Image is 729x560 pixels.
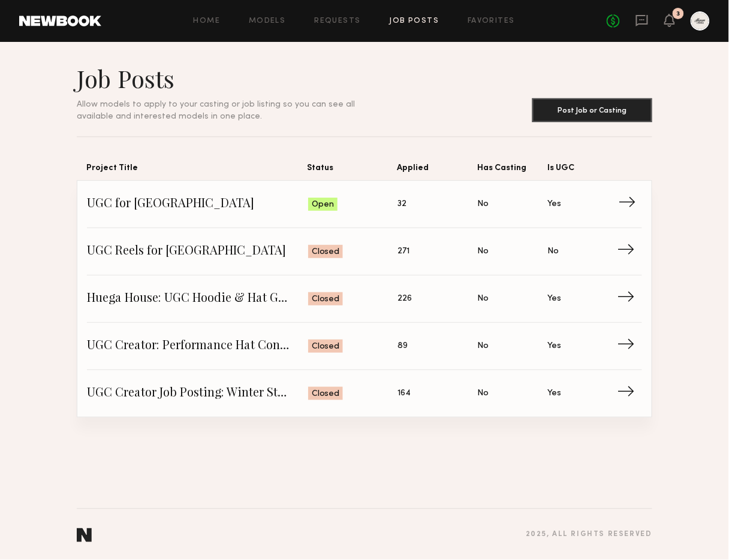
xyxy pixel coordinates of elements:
span: UGC Reels for [GEOGRAPHIC_DATA] [87,243,308,261]
span: Yes [547,198,561,211]
span: Yes [547,292,561,305]
span: 271 [398,245,410,258]
a: Favorites [468,17,515,25]
h1: Job Posts [77,63,384,93]
span: Yes [547,387,561,400]
span: Closed [312,246,339,258]
span: Allow models to apply to your casting or job listing so you can see all available and interested ... [77,101,355,120]
span: 226 [398,292,412,305]
span: Closed [312,293,339,305]
a: Models [249,17,285,25]
span: Huega House: UGC Hoodie & Hat GRWM [87,290,308,308]
div: 2025 , all rights reserved [526,531,652,538]
a: UGC Reels for [GEOGRAPHIC_DATA]Closed271NoNo→ [87,228,642,276]
span: Closed [312,388,339,400]
span: No [547,245,558,258]
span: Applied [397,161,478,180]
span: → [617,243,642,261]
span: → [617,385,642,402]
span: UGC for [GEOGRAPHIC_DATA] [87,195,308,213]
span: Closed [312,341,339,353]
span: No [478,340,489,353]
span: Has Casting [477,161,547,180]
span: Open [312,199,334,211]
a: Job Posts [390,17,439,25]
span: → [617,290,642,308]
span: No [478,245,489,258]
span: 89 [398,340,408,353]
button: Post Job or Casting [532,98,652,122]
span: UGC Creator Job Posting: Winter Style Content [87,385,308,402]
a: Home [194,17,221,25]
span: Is UGC [547,161,617,180]
span: Yes [547,340,561,353]
span: Project Title [86,161,307,180]
span: → [617,337,642,355]
span: Status [307,161,397,180]
span: → [619,195,643,213]
span: 32 [398,198,407,211]
a: Requests [315,17,361,25]
span: No [478,292,489,305]
a: UGC Creator Job Posting: Winter Style ContentClosed164NoYes→ [87,370,642,417]
div: 3 [677,11,680,17]
a: Huega House: UGC Hoodie & Hat GRWMClosed226NoYes→ [87,276,642,323]
a: UGC for [GEOGRAPHIC_DATA]Open32NoYes→ [87,181,642,228]
span: 164 [398,387,411,400]
a: UGC Creator: Performance Hat ContentClosed89NoYes→ [87,323,642,370]
span: No [478,198,489,211]
span: UGC Creator: Performance Hat Content [87,337,308,355]
span: No [478,387,489,400]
